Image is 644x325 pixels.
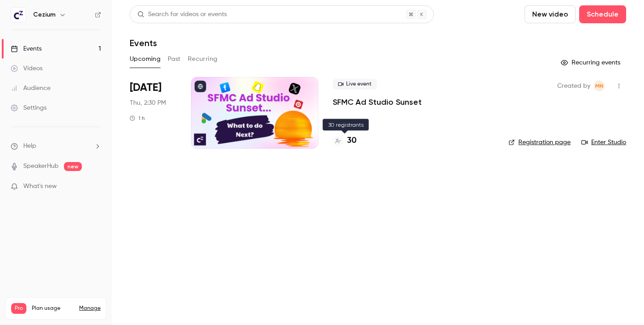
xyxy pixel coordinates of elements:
a: SpeakerHub [23,162,59,171]
button: New video [525,5,576,23]
div: Settings [11,103,47,112]
span: Help [23,141,36,151]
h6: Cezium [33,10,55,19]
iframe: Noticeable Trigger [90,183,101,191]
span: new [64,162,82,171]
div: Videos [11,64,42,73]
img: Cezium [11,8,25,22]
a: SFMC Ad Studio Sunset [333,97,422,107]
div: Sep 25 Thu, 2:30 PM (Europe/Paris) [130,77,177,149]
button: Upcoming [130,52,161,66]
h4: 30 [347,135,356,147]
span: Plan usage [32,305,74,312]
a: Manage [79,305,101,312]
button: Recurring events [557,56,626,70]
div: Audience [11,84,51,93]
span: Mounir Nejjai [594,81,605,91]
div: Search for videos or events [137,10,227,19]
button: Past [168,52,181,66]
li: help-dropdown-opener [11,141,101,151]
span: Pro [11,303,26,314]
a: Registration page [508,138,571,147]
span: Live event [333,79,377,90]
span: MN [595,81,603,91]
div: Events [11,44,42,53]
span: What's new [23,182,57,191]
a: 30 [333,135,356,147]
span: Thu, 2:30 PM [130,98,166,107]
span: [DATE] [130,81,161,95]
button: Recurring [188,52,218,66]
span: Created by [557,81,590,91]
h1: Events [130,38,157,48]
div: 1 h [130,115,145,122]
a: Enter Studio [581,138,626,147]
button: Schedule [579,5,626,23]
